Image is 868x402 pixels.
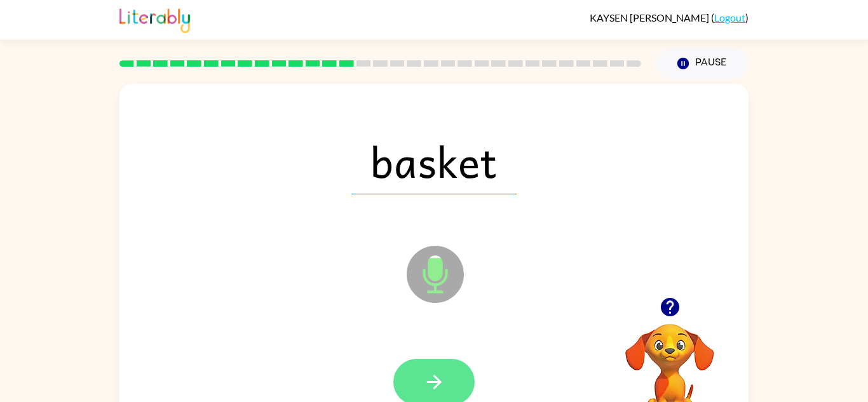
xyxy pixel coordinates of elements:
span: KAYSEN [PERSON_NAME] [590,11,711,23]
img: Literably [119,5,190,33]
span: basket [351,128,517,194]
a: Logout [714,11,745,23]
button: Pause [656,49,749,78]
div: ( ) [590,11,749,23]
